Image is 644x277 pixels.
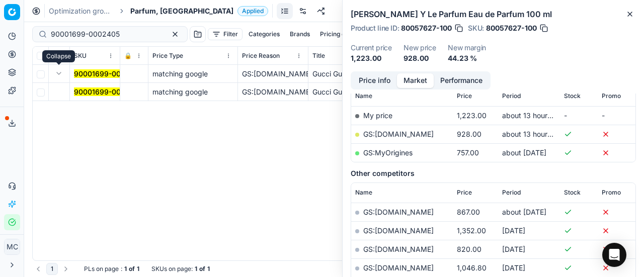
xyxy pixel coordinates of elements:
[457,189,472,197] span: Price
[602,189,621,197] span: Promo
[51,29,161,39] input: Search by SKU or title
[245,28,284,40] button: Categories
[49,6,113,16] a: Optimization groups
[312,52,325,60] span: Title
[312,69,484,78] span: Gucci Guilty Elixir Pour Homme Eau de Parfum 60 ml
[151,265,193,273] span: SKUs on page :
[74,87,143,96] mark: 90001699-0002405
[351,168,636,178] h5: Other competitors
[46,263,58,275] button: 1
[363,245,434,253] a: GS:[DOMAIN_NAME]
[207,265,210,273] strong: 1
[602,92,621,100] span: Promo
[130,6,233,16] span: Parfum, [GEOGRAPHIC_DATA]
[363,263,434,272] a: GS:[DOMAIN_NAME]
[74,52,87,60] span: SKU
[502,111,566,120] span: about 13 hours ago
[316,28,374,40] button: Pricing campaign
[598,106,635,125] td: -
[352,73,397,88] button: Price info
[401,23,452,33] span: 80057627-100
[4,239,20,255] button: MC
[130,6,268,16] span: Parfum, [GEOGRAPHIC_DATA]Applied
[502,208,546,216] span: about [DATE]
[195,265,197,273] strong: 1
[152,87,233,97] div: matching google
[457,148,479,157] span: 757.00
[137,265,139,273] strong: 1
[351,44,391,51] dt: Current price
[560,106,598,125] td: -
[74,69,143,79] button: 90001699-0002405
[448,44,486,51] dt: New margin
[363,130,434,138] a: GS:[DOMAIN_NAME]
[363,111,392,120] span: My price
[129,265,135,273] strong: of
[457,263,487,272] span: 1,046.80
[60,263,72,275] button: Go to next page
[457,111,487,120] span: 1,223.00
[199,265,205,273] strong: of
[49,6,268,16] nav: breadcrumb
[363,226,434,235] a: GS:[DOMAIN_NAME]
[602,243,626,267] div: Open Intercom Messenger
[242,52,280,60] span: Price Reason
[74,87,143,97] button: 90001699-0002405
[502,130,566,138] span: about 13 hours ago
[312,87,484,96] span: Gucci Guilty Elixir Pour Homme Eau de Parfum 60 ml
[152,52,183,60] span: Price Type
[84,265,119,273] span: PLs on page
[448,53,486,63] dd: 44.23 %
[457,226,486,235] span: 1,352.00
[468,25,484,32] span: SKU :
[397,73,434,88] button: Market
[363,148,413,157] a: GS:MyOrigines
[502,226,525,235] span: [DATE]
[502,263,525,272] span: [DATE]
[351,25,399,32] span: Product line ID :
[53,50,65,62] button: Expand all
[457,130,481,138] span: 928.00
[502,189,521,197] span: Period
[404,53,436,63] dd: 928.00
[502,92,521,100] span: Period
[124,52,132,60] span: 🔒
[564,189,581,197] span: Stock
[74,69,143,78] mark: 90001699-0002405
[351,53,391,63] dd: 1,223.00
[32,263,44,275] button: Go to previous page
[434,73,489,88] button: Performance
[355,189,372,197] span: Name
[457,245,481,253] span: 820.00
[363,208,434,216] a: GS:[DOMAIN_NAME]
[242,69,304,79] div: GS:[DOMAIN_NAME]
[32,263,72,275] nav: pagination
[152,69,233,79] div: matching google
[286,28,314,40] button: Brands
[457,208,480,216] span: 867.00
[404,44,436,51] dt: New price
[355,92,372,100] span: Name
[502,148,546,157] span: about [DATE]
[242,87,304,97] div: GS:[DOMAIN_NAME]
[124,265,127,273] strong: 1
[486,23,537,33] span: 80057627-100
[351,8,636,20] h2: [PERSON_NAME] Y Le Parfum Eau de Parfum 100 ml
[502,245,525,253] span: [DATE]
[53,67,65,79] button: Expand
[208,28,243,40] button: Filter
[5,239,20,254] span: MC
[457,92,472,100] span: Price
[564,92,581,100] span: Stock
[84,265,139,273] div: :
[237,6,268,16] span: Applied
[42,50,75,62] div: Collapse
